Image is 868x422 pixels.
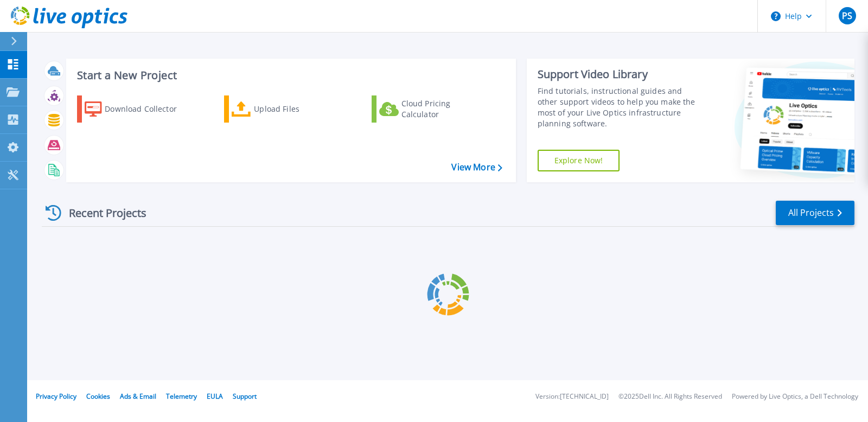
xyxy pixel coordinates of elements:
a: Privacy Policy [36,392,76,401]
li: © 2025 Dell Inc. All Rights Reserved [618,393,722,400]
div: Upload Files [254,98,341,120]
h3: Start a New Project [77,69,502,81]
a: Ads & Email [120,392,156,401]
a: Cookies [86,392,110,401]
div: Support Video Library [538,67,703,81]
a: Cloud Pricing Calculator [372,95,493,123]
a: Download Collector [77,95,198,123]
div: Cloud Pricing Calculator [401,98,488,120]
div: Recent Projects [42,200,161,226]
a: Upload Files [224,95,345,123]
a: Explore Now! [538,150,620,171]
span: PS [842,11,852,20]
li: Powered by Live Optics, a Dell Technology [732,393,858,400]
a: View More [451,162,502,172]
a: Support [233,392,257,401]
li: Version: [TECHNICAL_ID] [535,393,609,400]
a: All Projects [776,201,854,225]
a: Telemetry [166,392,197,401]
a: EULA [207,392,223,401]
div: Download Collector [105,98,192,120]
div: Find tutorials, instructional guides and other support videos to help you make the most of your L... [538,86,703,129]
